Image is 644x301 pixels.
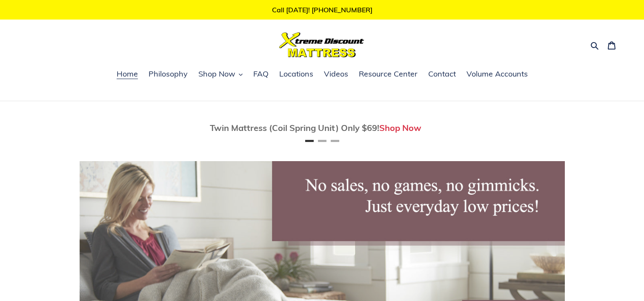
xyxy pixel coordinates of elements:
[320,68,352,81] a: Videos
[359,69,418,79] span: Resource Center
[355,68,422,81] a: Resource Center
[318,140,326,142] button: Page 2
[198,69,235,79] span: Shop Now
[117,69,138,79] span: Home
[428,69,456,79] span: Contact
[279,69,313,79] span: Locations
[210,122,379,133] span: Twin Mattress (Coil Spring Unit) Only $69!
[324,69,348,79] span: Videos
[253,69,269,79] span: FAQ
[112,68,142,81] a: Home
[462,68,532,81] a: Volume Accounts
[305,140,314,142] button: Page 1
[194,68,247,81] button: Shop Now
[467,69,528,79] span: Volume Accounts
[249,68,273,81] a: FAQ
[275,68,318,81] a: Locations
[424,68,460,81] a: Contact
[149,69,188,79] span: Philosophy
[331,140,339,142] button: Page 3
[279,32,364,57] img: Xtreme Discount Mattress
[379,122,421,133] a: Shop Now
[144,68,192,81] a: Philosophy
